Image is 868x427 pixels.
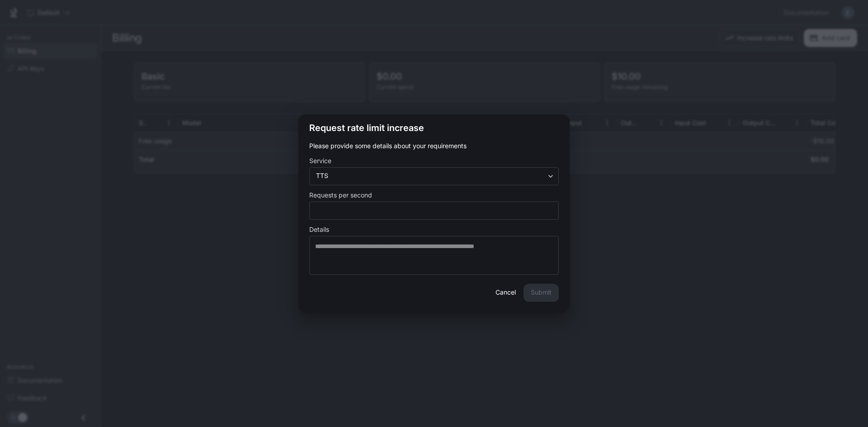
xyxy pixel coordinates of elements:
[309,158,331,164] p: Service
[310,171,558,180] div: TTS
[309,226,329,233] p: Details
[491,284,520,302] button: Cancel
[298,114,570,141] h2: Request rate limit increase
[309,141,559,150] p: Please provide some details about your requirements
[309,192,372,198] p: Requests per second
